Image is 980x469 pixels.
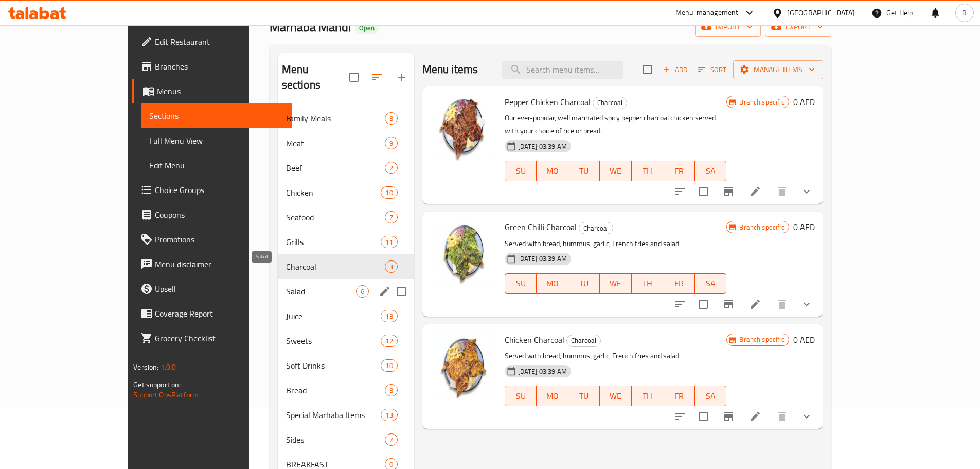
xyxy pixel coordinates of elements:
[286,211,385,223] div: Seafood
[800,298,813,310] svg: Show Choices
[692,293,714,315] span: Select to update
[505,94,591,110] span: Pepper Chicken Charcoal
[132,79,292,103] a: Menus
[573,389,596,404] span: TU
[155,60,283,73] span: Branches
[278,353,414,378] div: Soft Drinks10
[749,185,761,198] a: Edit menu item
[286,260,385,273] span: Charcoal
[278,180,414,205] div: Chicken10
[381,311,397,321] span: 13
[632,273,664,294] button: TH
[132,326,292,351] a: Grocery Checklist
[793,95,815,109] h6: 0 AED
[637,59,658,80] span: Select section
[749,298,761,310] a: Edit menu item
[385,384,398,396] div: items
[692,181,714,202] span: Select to update
[385,137,398,149] div: items
[132,276,292,301] a: Upsell
[133,378,181,391] span: Get support on:
[509,164,532,179] span: SU
[132,29,292,54] a: Edit Restaurant
[567,335,600,346] span: Charcoal
[668,179,692,204] button: sort-choices
[663,386,695,406] button: FR
[422,62,478,77] h2: Menu items
[155,283,283,295] span: Upsell
[703,21,753,33] span: import
[286,112,385,125] span: Family Meals
[431,220,496,286] img: Green Chilli Charcoal
[505,332,564,348] span: Chicken Charcoal
[770,404,794,429] button: delete
[286,310,381,322] span: Juice
[155,233,283,246] span: Promotions
[278,230,414,254] div: Grills11
[568,273,600,294] button: TU
[735,335,788,344] span: Branch specific
[667,276,691,291] span: FR
[770,292,794,317] button: delete
[787,7,855,19] div: [GEOGRAPHIC_DATA]
[286,137,385,149] span: Meat
[793,220,815,234] h6: 0 AED
[699,276,723,291] span: SA
[132,227,292,252] a: Promotions
[541,276,564,291] span: MO
[133,388,199,402] a: Support.OpsPlatform
[161,360,176,374] span: 1.0.0
[505,350,727,362] p: Served with bread, hummus, garlic, French fries and salad
[132,54,292,79] a: Branches
[505,112,727,137] p: Our ever-popular, well marinated spicy pepper charcoal chicken served with your choice of rice or...
[278,403,414,427] div: Special Marhaba Items13
[155,184,283,196] span: Choice Groups
[385,163,397,173] span: 2
[716,179,741,204] button: Branch-specific-item
[579,222,613,234] span: Charcoal
[155,307,283,320] span: Coverage Report
[278,328,414,353] div: Sweets12
[800,185,813,198] svg: Show Choices
[537,386,568,406] button: MO
[389,65,414,90] button: Add section
[573,276,596,291] span: TU
[133,360,158,374] span: Version:
[695,273,727,294] button: SA
[793,333,815,347] h6: 0 AED
[270,15,351,39] span: Marhaba Mandi
[604,389,628,404] span: WE
[636,276,660,291] span: TH
[381,237,397,247] span: 11
[286,186,381,199] span: Chicken
[155,258,283,270] span: Menu disclaimer
[357,287,368,297] span: 6
[733,60,823,79] button: Manage items
[286,384,385,396] span: Bread
[286,433,385,446] div: Sides
[514,254,571,264] span: [DATE] 03:39 AM
[541,389,564,404] span: MO
[132,252,292,276] a: Menu disclaimer
[278,155,414,180] div: Beef2
[695,18,761,37] button: import
[431,333,496,398] img: Chicken Charcoal
[600,386,632,406] button: WE
[286,409,381,421] span: Special Marhaba Items
[377,284,393,299] button: edit
[385,138,397,148] span: 9
[735,222,788,232] span: Branch specific
[385,433,398,446] div: items
[695,161,727,181] button: SA
[286,335,381,347] span: Sweets
[278,205,414,230] div: Seafood7
[593,97,627,109] div: Charcoal
[278,131,414,155] div: Meat9
[505,237,727,250] p: Served with bread, hummus, garlic, French fries and salad
[149,159,283,171] span: Edit Menu
[794,404,819,429] button: show more
[155,332,283,344] span: Grocery Checklist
